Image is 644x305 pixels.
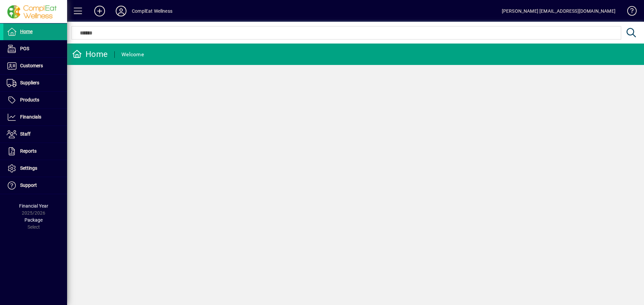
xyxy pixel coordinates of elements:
button: Add [89,5,110,17]
div: [PERSON_NAME] [EMAIL_ADDRESS][DOMAIN_NAME] [502,6,615,16]
a: Customers [3,58,67,74]
span: Products [20,97,39,102]
span: Reports [20,148,37,154]
span: Package [24,217,43,223]
a: Products [3,92,67,108]
span: Customers [20,63,43,68]
button: Profile [110,5,132,17]
a: Financials [3,109,67,126]
a: Suppliers [3,75,67,91]
span: Suppliers [20,80,39,85]
div: ComplEat Wellness [132,6,172,16]
span: Financials [20,114,41,120]
span: Settings [20,165,37,171]
a: Staff [3,126,67,143]
a: POS [3,41,67,57]
span: Financial Year [19,203,48,209]
span: Support [20,182,37,188]
span: POS [20,46,29,51]
div: Welcome [121,49,144,60]
a: Support [3,177,67,194]
div: Home [72,49,108,60]
span: Staff [20,131,31,137]
span: Home [20,29,33,34]
a: Reports [3,143,67,160]
a: Knowledge Base [622,1,636,23]
a: Settings [3,160,67,177]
